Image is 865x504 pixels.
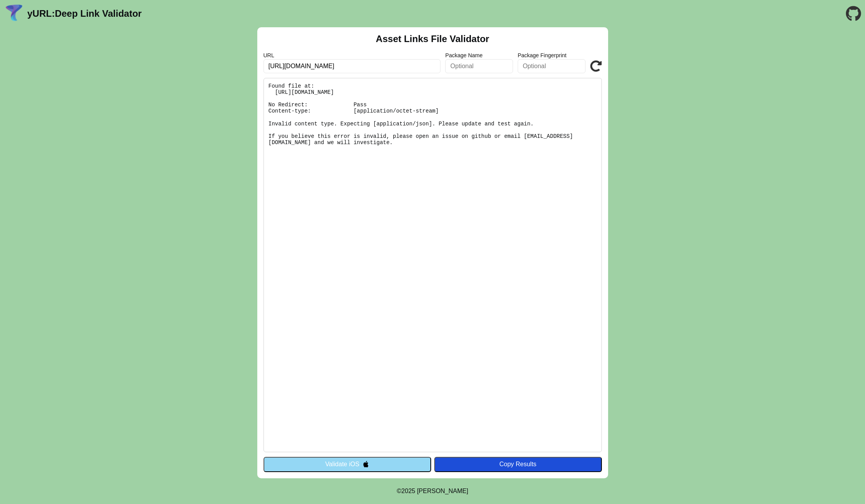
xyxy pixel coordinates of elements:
[376,33,489,44] h2: Asset Links File Validator
[438,461,598,468] div: Copy Results
[518,59,586,73] input: Optional
[264,59,441,73] input: Required
[264,457,431,472] button: Validate iOS
[264,78,602,452] pre: Found file at: [URL][DOMAIN_NAME] No Redirect: Pass Content-type: [application/octet-stream] Inva...
[27,8,142,19] a: yURL:Deep Link Validator
[445,59,513,73] input: Optional
[4,4,24,24] img: yURL Logo
[264,52,441,58] label: URL
[417,488,469,494] a: Michael Ibragimchayev's Personal Site
[402,488,416,494] span: 2025
[518,52,586,58] label: Package Fingerprint
[445,52,513,58] label: Package Name
[363,461,369,467] img: appleIcon.svg
[434,457,602,472] button: Copy Results
[397,478,468,504] footer: ©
